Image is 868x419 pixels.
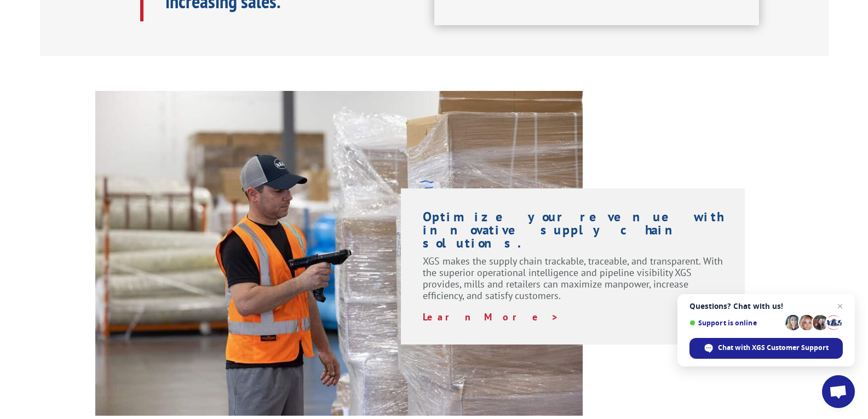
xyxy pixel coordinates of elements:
[95,91,583,416] img: XGS-Photos232
[423,255,723,311] p: XGS makes the supply chain trackable, traceable, and transparent. With the superior operational i...
[822,375,855,408] a: Open chat
[423,210,723,255] h1: Optimize your revenue with innovative supply chain solutions.
[718,343,829,353] span: Chat with XGS Customer Support
[689,302,843,311] span: Questions? Chat with us!
[423,311,559,323] a: Learn More >
[689,338,843,359] span: Chat with XGS Customer Support
[689,319,781,327] span: Support is online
